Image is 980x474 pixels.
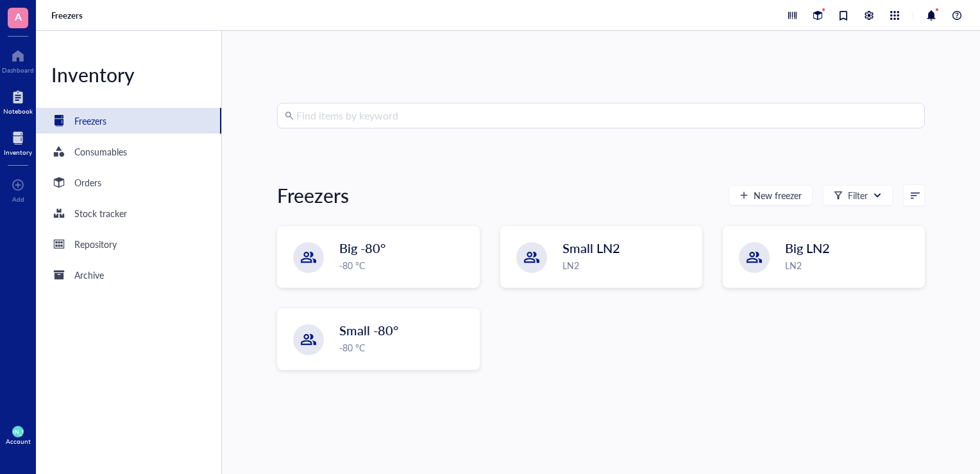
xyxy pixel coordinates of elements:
[785,258,917,272] div: LN2
[3,87,33,115] a: Notebook
[74,114,106,128] div: Freezers
[36,262,221,288] a: Archive
[36,200,221,226] a: Stock tracker
[6,437,31,445] div: Account
[12,195,24,203] div: Add
[4,128,32,156] a: Inventory
[74,145,127,159] div: Consumables
[339,340,471,355] div: -80 °C
[339,321,398,339] span: Small -80°
[754,190,802,200] span: New freezer
[785,239,830,257] span: Big LN2
[36,108,221,134] a: Freezers
[339,239,385,257] span: Big -80°
[4,148,32,156] div: Inventory
[2,46,34,74] a: Dashboard
[277,182,349,208] div: Freezers
[74,268,104,282] div: Archive
[36,170,221,195] a: Orders
[339,258,471,272] div: -80 °C
[74,206,127,220] div: Stock tracker
[3,107,33,115] div: Notebook
[51,10,85,21] a: Freezers
[36,231,221,257] a: Repository
[36,139,221,164] a: Consumables
[562,239,620,257] span: Small LN2
[729,185,813,206] button: New freezer
[74,175,101,189] div: Orders
[562,258,694,272] div: LN2
[848,188,868,202] div: Filter
[2,66,34,74] div: Dashboard
[36,62,221,87] div: Inventory
[74,237,117,251] div: Repository
[15,8,22,24] span: A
